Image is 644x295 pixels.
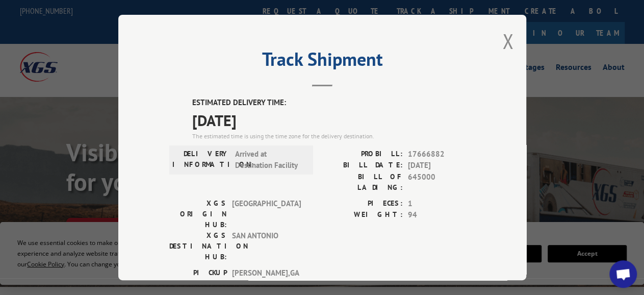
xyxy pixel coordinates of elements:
label: XGS DESTINATION HUB: [169,230,227,262]
label: PIECES: [322,198,403,209]
span: SAN ANTONIO [232,230,301,262]
label: ESTIMATED DELIVERY TIME: [192,97,475,109]
span: 17666882 [408,148,475,160]
span: 645000 [408,171,475,192]
label: DELIVERY INFORMATION: [172,148,230,171]
label: BILL OF LADING: [322,171,403,192]
span: [PERSON_NAME] , GA [232,267,301,288]
h2: Track Shipment [169,52,475,71]
label: BILL DATE: [322,160,403,171]
label: PICKUP CITY: [169,267,227,288]
span: 1 [408,198,475,209]
label: PROBILL: [322,148,403,160]
span: Arrived at Destination Facility [235,148,304,171]
span: [GEOGRAPHIC_DATA] [232,198,301,230]
label: WEIGHT: [322,209,403,221]
label: XGS ORIGIN HUB: [169,198,227,230]
div: Open chat [609,260,637,288]
span: [DATE] [192,108,475,131]
div: The estimated time is using the time zone for the delivery destination. [192,131,475,140]
span: [DATE] [408,160,475,171]
span: 94 [408,209,475,221]
button: Close modal [502,28,513,55]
